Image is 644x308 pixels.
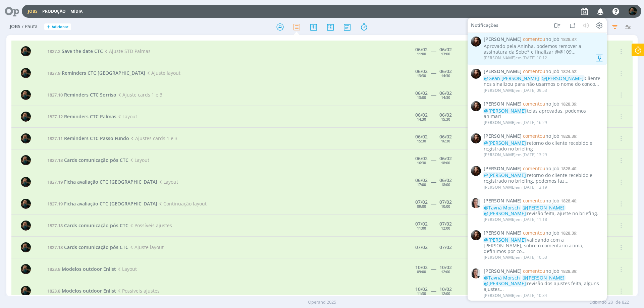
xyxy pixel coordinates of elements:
[64,135,129,141] span: Reminders CTC Passo Fundo
[629,7,637,15] img: M
[484,205,603,217] div: revisão feita, ajuste no briefing.
[484,198,603,204] span: :
[62,266,116,272] span: Modelos outdoor Enlist
[21,264,31,274] img: M
[523,36,545,42] span: comentou
[21,242,31,252] img: M
[439,287,452,292] div: 10/02
[484,268,603,274] span: :
[431,91,436,98] span: -----
[484,76,603,87] div: Cliente nos sinalizou para não usarmos o nome do conco...
[523,274,565,281] span: @[PERSON_NAME]
[484,217,547,222] div: em [DATE] 11:18
[417,226,426,230] div: 11:00
[523,197,559,204] span: no Job
[471,268,481,278] img: C
[417,204,426,208] div: 09:00
[615,299,621,306] span: de
[47,201,63,207] span: 1827.19
[64,179,157,185] span: Ficha avaliação CTC [GEOGRAPHIC_DATA]
[439,69,452,74] div: 06/02
[417,161,426,165] div: 16:30
[484,152,547,157] div: em [DATE] 13:29
[26,9,40,14] button: Jobs
[64,157,128,163] span: Cards comunicação pós CTC
[431,288,436,294] span: -----
[70,8,83,14] a: Mídia
[542,75,584,81] span: @[PERSON_NAME]
[417,96,426,99] div: 13:00
[484,37,603,42] span: :
[431,266,436,272] span: -----
[523,36,559,42] span: no Job
[441,139,450,143] div: 16:30
[22,24,38,29] span: / Pauta
[415,69,428,74] div: 06/02
[523,165,545,171] span: comentou
[439,245,452,250] div: 07/02
[47,135,63,141] span: 1827.11
[484,101,603,107] span: :
[484,254,516,260] span: [PERSON_NAME]
[439,200,452,204] div: 07/02
[471,198,481,208] img: C
[561,268,576,274] span: 1828.39
[431,70,436,76] span: -----
[484,217,516,222] span: [PERSON_NAME]
[415,134,428,139] div: 06/02
[10,24,20,29] span: Jobs
[47,157,63,163] span: 1827.18
[47,288,60,294] span: 1823.8
[417,270,426,273] div: 09:00
[103,48,151,54] span: Ajuste STD Palmas
[441,270,450,273] div: 12:00
[47,222,128,229] a: 1827.18Cards comunicação pós CTC
[561,165,576,171] span: 1828.40
[47,244,128,250] a: 1827.18Cards comunicação pós CTC
[47,135,129,141] a: 1827.11Reminders CTC Passo Fundo
[64,113,116,120] span: Reminders CTC Palmas
[441,74,450,77] div: 14:30
[561,68,576,74] span: 1824.52
[628,5,637,17] button: M
[523,267,545,274] span: comentou
[47,70,60,76] span: 1827.9
[21,155,31,165] img: M
[47,48,60,54] span: 1827.2
[471,37,481,47] img: E
[417,292,426,295] div: 11:30
[415,178,428,183] div: 06/02
[484,166,522,171] span: [PERSON_NAME]
[561,230,576,236] span: 1828.39
[21,68,31,78] img: M
[484,237,603,254] div: validando com a [PERSON_NAME], sobre o comentário acima, definimos por co...
[431,179,436,185] span: -----
[484,69,522,74] span: [PERSON_NAME]
[439,134,452,139] div: 06/02
[47,244,63,250] span: 1827.18
[415,47,428,52] div: 06/02
[21,90,31,100] img: M
[47,179,63,185] span: 1827.19
[484,88,547,93] div: em [DATE] 09:53
[561,101,576,107] span: 1828.39
[21,199,31,209] img: M
[484,230,603,236] span: :
[484,140,526,146] span: @[PERSON_NAME]
[116,266,137,272] span: Layout
[484,292,516,298] span: [PERSON_NAME]
[484,280,526,287] span: @[PERSON_NAME]
[47,266,116,272] a: 1823.8Modelos outdoor Enlist
[62,70,145,76] span: Reminders CTC [GEOGRAPHIC_DATA]
[484,44,603,55] div: Aprovado pela Aninha, podemos remover a assinatura da Sobe* e finalizar @@109...
[523,204,565,211] span: @[PERSON_NAME]
[64,222,128,229] span: Cards comunicação pós CTC
[484,173,603,184] div: retorno do cliente recebido e registrado no briefing, podemos faz...
[415,200,428,204] div: 07/02
[523,165,559,171] span: no Job
[128,157,149,163] span: Layout
[415,287,428,292] div: 10/02
[64,91,116,98] span: Reminders CTC Sorriso
[484,237,526,243] span: @[PERSON_NAME]
[484,152,516,158] span: [PERSON_NAME]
